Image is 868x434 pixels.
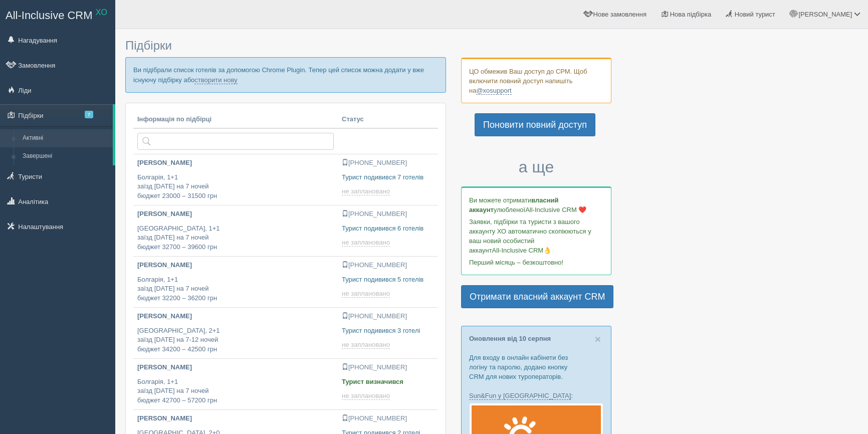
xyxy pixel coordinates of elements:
p: [PERSON_NAME] [137,209,334,219]
p: Турист подивився 7 готелів [342,173,434,182]
p: Заявки, підбірки та туристи з вашого аккаунту ХО автоматично скопіюються у ваш новий особистий ак... [469,217,603,255]
p: [PERSON_NAME] [137,312,334,321]
a: [PERSON_NAME] Болгарія, 1+1заїзд [DATE] на 7 ночейбюджет 32200 – 36200 грн [133,257,338,307]
input: Пошук за країною або туристом [137,133,334,150]
p: Для входу в онлайн кабінети без логіну та паролю, додано кнопку CRM для нових туроператорів. [469,353,603,381]
a: не заплановано [342,392,392,400]
span: не заплановано [342,239,390,247]
a: не заплановано [342,239,392,247]
span: Новий турист [735,11,775,18]
p: [PERSON_NAME] [137,363,334,372]
p: Болгарія, 1+1 заїзд [DATE] на 7 ночей бюджет 23000 – 31500 грн [137,173,334,201]
span: Підбірки [125,39,172,52]
p: [PERSON_NAME] [137,261,334,270]
p: Турист подивився 3 готелі [342,326,434,336]
a: [PERSON_NAME] Болгарія, 1+1заїзд [DATE] на 7 ночейбюджет 23000 – 31500 грн [133,154,338,205]
p: [PHONE_NUMBER] [342,312,434,321]
div: ЦО обмежив Ваш доступ до СРМ. Щоб включити повний доступ напишіть на [461,58,611,103]
a: [PERSON_NAME] [GEOGRAPHIC_DATA], 1+1заїзд [DATE] на 7 ночейбюджет 32700 – 39600 грн [133,205,338,256]
p: [PHONE_NUMBER] [342,261,434,270]
p: Перший місяць – безкоштовно! [469,258,603,267]
a: Завершені [18,147,113,165]
a: Поновити повний доступ [475,113,595,136]
p: Ви можете отримати улюбленої [469,195,603,214]
a: Отримати власний аккаунт CRM [461,285,613,308]
p: [PHONE_NUMBER] [342,209,434,219]
span: 7 [85,111,93,118]
p: Турист подивився 6 готелів [342,224,434,234]
p: Ви підібрали список готелів за допомогою Chrome Plugin. Тепер цей список можна додати у вже існую... [125,57,446,92]
a: Sun&Fun у [GEOGRAPHIC_DATA] [469,392,571,400]
span: не заплановано [342,341,390,349]
a: не заплановано [342,187,392,195]
b: власний аккаунт [469,196,559,213]
a: створити нову [194,76,237,84]
th: Статус [338,111,438,129]
span: Нова підбірка [670,11,712,18]
sup: XO [96,8,107,17]
p: Болгарія, 1+1 заїзд [DATE] на 7 ночей бюджет 32200 – 36200 грн [137,275,334,303]
a: не заплановано [342,341,392,349]
a: не заплановано [342,290,392,298]
h3: а ще [461,158,611,176]
a: @xosupport [476,87,511,95]
p: Турист подивився 5 готелів [342,275,434,285]
span: не заплановано [342,187,390,195]
span: All-Inclusive CRM [6,9,93,22]
span: All-Inclusive CRM👌 [492,247,552,254]
span: [PERSON_NAME] [798,11,852,18]
span: Нове замовлення [593,11,646,18]
a: [PERSON_NAME] [GEOGRAPHIC_DATA], 2+1заїзд [DATE] на 7-12 ночейбюджет 34200 – 42500 грн [133,308,338,358]
span: не заплановано [342,290,390,298]
span: не заплановано [342,392,390,400]
p: : [469,391,603,400]
a: Активні [18,129,113,147]
p: [GEOGRAPHIC_DATA], 1+1 заїзд [DATE] на 7 ночей бюджет 32700 – 39600 грн [137,224,334,252]
p: [PHONE_NUMBER] [342,158,434,168]
button: Close [595,334,601,344]
p: [PERSON_NAME] [137,414,334,423]
p: Болгарія, 1+1 заїзд [DATE] на 7 ночей бюджет 42700 – 57200 грн [137,377,334,405]
p: [PERSON_NAME] [137,158,334,168]
p: [PHONE_NUMBER] [342,363,434,372]
p: [GEOGRAPHIC_DATA], 2+1 заїзд [DATE] на 7-12 ночей бюджет 34200 – 42500 грн [137,326,334,354]
span: × [595,333,601,345]
th: Інформація по підбірці [133,111,338,129]
p: [PHONE_NUMBER] [342,414,434,423]
a: All-Inclusive CRM XO [1,1,115,28]
a: Оновлення від 10 серпня [469,335,551,342]
a: [PERSON_NAME] Болгарія, 1+1заїзд [DATE] на 7 ночейбюджет 42700 – 57200 грн [133,359,338,409]
span: All-Inclusive CRM ❤️ [525,206,586,213]
p: Турист визначився [342,377,434,387]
